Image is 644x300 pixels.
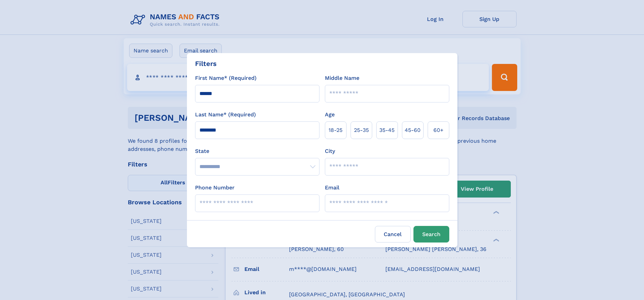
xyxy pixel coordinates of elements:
[325,147,335,155] label: City
[195,184,235,192] label: Phone Number
[195,59,217,69] div: Filters
[325,111,335,119] label: Age
[195,74,257,82] label: First Name* (Required)
[405,126,421,134] span: 45‑60
[379,126,395,134] span: 35‑45
[195,147,319,155] label: State
[375,226,411,243] label: Cancel
[325,184,339,192] label: Email
[354,126,369,134] span: 25‑35
[329,126,342,134] span: 18‑25
[433,126,444,134] span: 60+
[325,74,359,82] label: Middle Name
[195,111,256,119] label: Last Name* (Required)
[413,226,449,243] button: Search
